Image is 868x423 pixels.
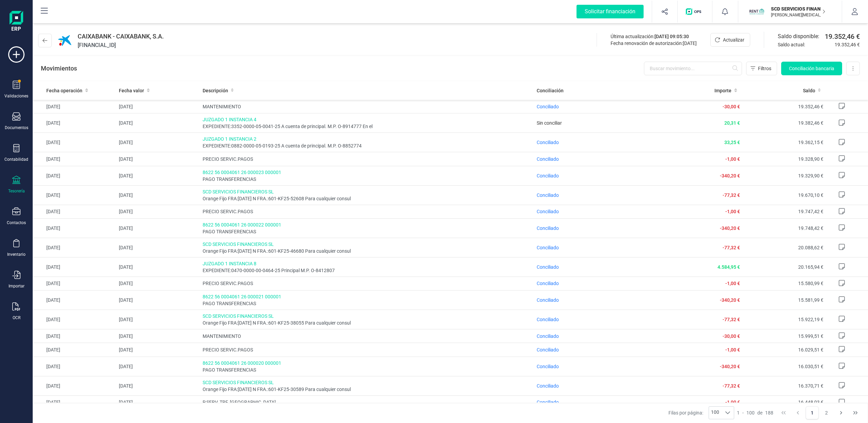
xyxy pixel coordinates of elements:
[33,257,116,277] td: [DATE]
[33,395,116,409] td: [DATE]
[537,120,562,126] span: Sin conciliar
[720,173,740,178] span: -340,20 €
[778,32,822,41] span: Saldo disponible:
[725,209,740,214] span: -1,00 €
[203,293,531,300] span: 8622 56 0004061 26 000021 000001
[611,33,697,40] div: Última actualización:
[723,245,740,250] span: -77,32 €
[743,100,826,113] td: 19.352,46 €
[203,248,531,254] span: Orange Fijo FRA:[DATE] N FRA.:601-KF25-46680 Para cualquier consul
[33,218,116,238] td: [DATE]
[743,218,826,238] td: 19.748,42 €
[723,383,740,389] span: -77,32 €
[537,225,559,231] span: Conciliado
[203,228,531,235] span: PAGO TRANSFERENCIAS
[743,376,826,395] td: 16.370,71 €
[116,133,200,152] td: [DATE]
[203,379,531,386] span: SCD SERVICIOS FINANCIEROS SL
[771,5,825,12] p: SCD SERVICIOS FINANCIEROS SL
[835,41,860,48] span: 19.352,46 €
[723,333,740,339] span: -30,00 €
[746,62,777,75] button: Filtros
[116,152,200,166] td: [DATE]
[789,65,834,72] span: Conciliación bancaria
[725,281,740,286] span: -1,00 €
[203,142,531,149] span: EXPEDIENTE:0882-0000-05-0193-25 A cuenta de principal. M.P. O-8852774
[116,329,200,343] td: [DATE]
[537,281,559,286] span: Conciliado
[743,205,826,218] td: 19.747,42 €
[724,140,740,145] span: 33,25 €
[33,357,116,376] td: [DATE]
[116,238,200,257] td: [DATE]
[820,406,833,419] button: Page 2
[720,297,740,303] span: -340,20 €
[737,409,740,416] span: 1
[203,136,531,142] span: JUZGADO 1 INSTANCIA 2
[743,166,826,185] td: 19.329,90 €
[720,364,740,369] span: -340,20 €
[835,406,848,419] button: Next Page
[743,329,826,343] td: 15.999,51 €
[611,40,697,47] div: Fecha renovación de autorización:
[33,310,116,329] td: [DATE]
[537,399,559,405] span: Conciliado
[723,104,740,109] span: -30,00 €
[683,41,697,46] span: [DATE]
[654,34,689,39] span: [DATE] 09:05:30
[33,376,116,395] td: [DATE]
[746,1,834,22] button: SCSCD SERVICIOS FINANCIEROS SL[PERSON_NAME][MEDICAL_DATA]
[203,280,531,287] span: PRECIO SERVIC.PAGOS
[537,245,559,250] span: Conciliado
[78,32,164,41] span: CAIXABANK - CAIXABANK, S.A.
[203,188,531,195] span: SCD SERVICIOS FINANCIEROS SL
[778,41,832,48] span: Saldo actual:
[8,188,25,194] div: Tesorería
[203,333,531,340] span: MANTENIMIENTO
[119,87,144,94] span: Fecha valor
[41,64,77,73] p: Movimientos
[116,310,200,329] td: [DATE]
[737,409,773,416] div: -
[116,257,200,277] td: [DATE]
[203,241,531,248] span: SCD SERVICIOS FINANCIEROS SL
[203,87,228,94] span: Descripción
[33,343,116,357] td: [DATE]
[4,93,28,99] div: Validaciones
[203,195,531,202] span: Orange Fijo FRA:[DATE] N FRA.:601-KF25-52608 Para cualquier consul
[714,87,731,94] span: Importe
[46,87,82,94] span: Fecha operación
[7,220,26,225] div: Contactos
[537,209,559,214] span: Conciliado
[78,41,164,49] span: [FINANCIAL_ID]
[537,297,559,303] span: Conciliado
[33,185,116,205] td: [DATE]
[9,283,25,289] div: Importar
[203,313,531,319] span: SCD SERVICIOS FINANCIEROS SL
[537,156,559,162] span: Conciliado
[743,310,826,329] td: 15.922,19 €
[668,406,735,419] div: Filas por página:
[203,208,531,215] span: PRECIO SERVIC.PAGOS
[203,346,531,353] span: PRECIO SERVIC.PAGOS
[33,291,116,310] td: [DATE]
[4,157,28,162] div: Contabilidad
[203,221,531,228] span: 8622 56 0004061 26 000022 000001
[743,395,826,409] td: 16.448,03 €
[743,277,826,290] td: 15.580,99 €
[537,333,559,339] span: Conciliado
[723,192,740,198] span: -77,32 €
[33,152,116,166] td: [DATE]
[116,100,200,113] td: [DATE]
[791,406,804,419] button: Previous Page
[116,343,200,357] td: [DATE]
[743,291,826,310] td: 15.581,99 €
[116,357,200,376] td: [DATE]
[743,152,826,166] td: 19.328,90 €
[806,406,819,419] button: Page 1
[116,166,200,185] td: [DATE]
[749,4,764,19] img: SC
[743,357,826,376] td: 16.030,51 €
[743,185,826,205] td: 19.670,10 €
[33,113,116,133] td: [DATE]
